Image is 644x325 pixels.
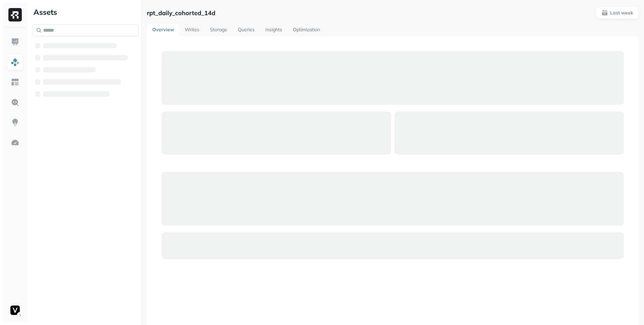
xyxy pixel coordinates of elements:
div: Assets [32,7,139,17]
img: Voodoo [10,306,20,315]
img: Insights [11,118,19,127]
img: Optimization [11,138,19,147]
img: Assets [11,58,19,66]
a: Writes [179,24,205,36]
p: Last week [610,10,633,16]
a: Optimization [287,24,325,36]
img: Dashboard [11,38,19,46]
button: Last week [596,7,639,19]
a: Insights [260,24,287,36]
img: Query Explorer [11,98,19,107]
a: Overview [147,24,179,36]
img: Asset Explorer [11,78,19,87]
a: Queries [232,24,260,36]
img: Ryft [8,8,22,21]
p: rpt_daily_cohorted_14d [147,9,215,17]
a: Storage [205,24,232,36]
